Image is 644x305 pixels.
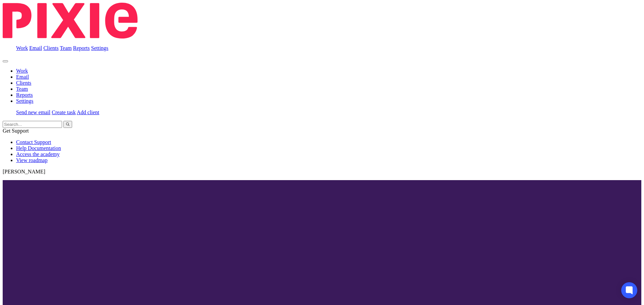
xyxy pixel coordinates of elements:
[63,121,72,128] button: Search
[29,45,42,51] a: Email
[16,74,29,80] a: Email
[16,80,31,86] a: Clients
[16,92,33,98] a: Reports
[3,169,641,175] p: [PERSON_NAME]
[16,151,60,157] a: Access the academy
[3,128,29,134] span: Get Support
[73,45,90,51] a: Reports
[16,68,28,74] a: Work
[16,45,28,51] a: Work
[60,45,71,51] a: Team
[16,145,61,151] a: Help Documentation
[91,45,109,51] a: Settings
[3,3,138,39] img: Pixie
[52,109,76,115] a: Create task
[16,109,50,115] a: Send new email
[3,121,62,128] input: Search
[16,157,48,163] a: View roadmap
[43,45,58,51] a: Clients
[16,86,28,92] a: Team
[16,139,51,145] a: Contact Support
[16,98,34,104] a: Settings
[77,109,99,115] a: Add client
